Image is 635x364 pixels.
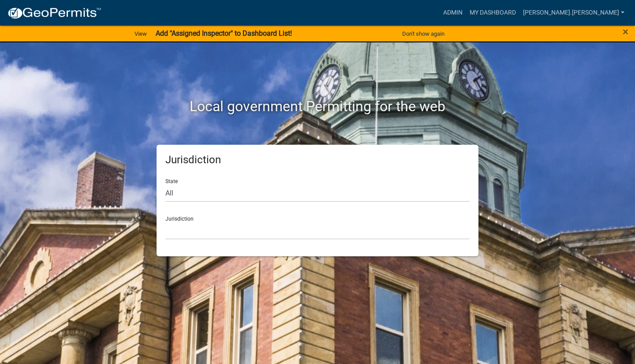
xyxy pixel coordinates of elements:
[165,154,470,166] h5: Jurisdiction
[131,26,150,41] a: View
[519,4,628,21] a: [PERSON_NAME].[PERSON_NAME]
[623,26,628,38] span: ×
[399,26,448,41] button: Don't show again
[73,98,562,115] h2: Local government Permitting for the web
[440,4,466,21] a: Admin
[156,29,292,38] strong: Add "Assigned Inspector" to Dashboard List!
[623,26,628,37] button: Close
[466,4,519,21] a: My Dashboard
